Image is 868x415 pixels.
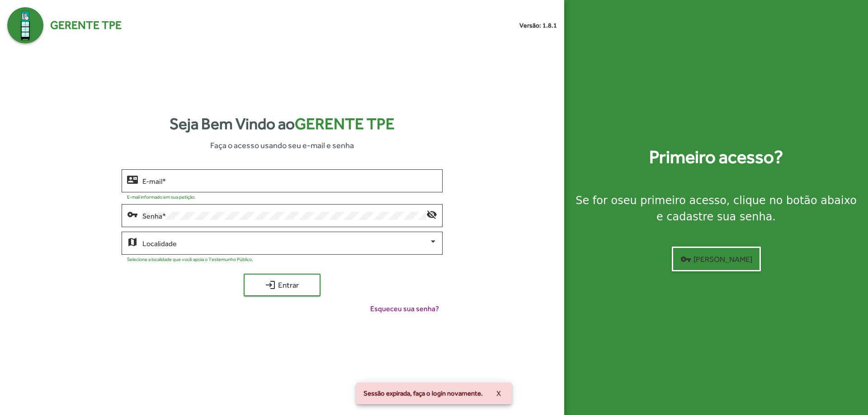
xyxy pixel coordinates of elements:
strong: seu primeiro acesso [618,194,726,207]
mat-icon: map [127,236,138,247]
span: [PERSON_NAME] [680,251,752,267]
mat-hint: Selecione a localidade que você apoia o Testemunho Público. [127,256,253,262]
mat-icon: vpn_key [127,209,138,219]
mat-icon: login [265,280,276,290]
span: Faça o acesso usando seu e-mail e senha [210,139,354,151]
img: Logo Gerente [7,7,43,43]
mat-icon: visibility_off [426,209,437,219]
strong: Primeiro acesso? [649,144,783,171]
div: Se for o , clique no botão abaixo e cadastre sua senha. [575,192,857,225]
button: X [489,385,508,401]
span: Gerente TPE [50,17,122,34]
span: Sessão expirada, faça o login novamente. [363,389,483,398]
small: Versão: 1.8.1 [519,21,557,30]
button: Entrar [244,274,321,296]
span: Gerente TPE [295,115,395,133]
mat-icon: contact_mail [127,174,138,185]
span: X [496,385,501,401]
span: Esqueceu sua senha? [370,303,439,314]
mat-icon: vpn_key [680,254,691,265]
strong: Seja Bem Vindo ao [170,112,395,136]
span: Entrar [252,277,312,293]
button: [PERSON_NAME] [672,247,761,271]
mat-hint: E-mail informado em sua petição. [127,194,196,200]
